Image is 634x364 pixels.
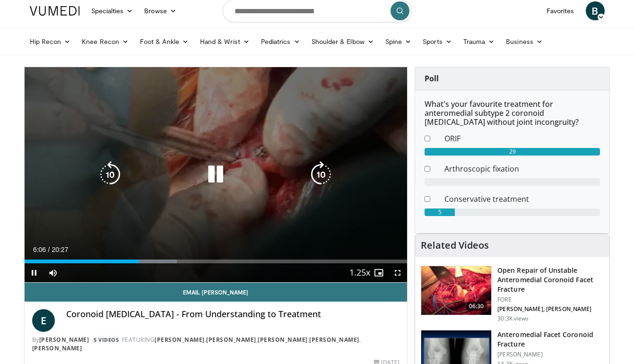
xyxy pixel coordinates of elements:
[32,344,82,352] a: [PERSON_NAME]
[437,193,607,205] dd: Conservative treatment
[25,67,408,283] video-js: Video Player
[206,336,256,344] a: [PERSON_NAME]
[541,1,580,20] a: Favorites
[369,263,388,282] button: Enable picture-in-picture mode
[258,336,308,344] a: [PERSON_NAME]
[66,309,400,320] h4: Coronoid [MEDICAL_DATA] - From Understanding to Treatment
[25,283,408,302] a: Email [PERSON_NAME]
[25,260,408,263] div: Progress Bar
[421,266,604,322] a: 06:30 Open Repair of Unstable Anteromedial Coronoid Facet Fracture FORE [PERSON_NAME], [PERSON_NA...
[91,336,122,344] a: 5 Videos
[48,246,50,253] span: /
[139,1,182,20] a: Browse
[32,309,55,332] a: E
[33,246,46,253] span: 6:06
[30,6,80,16] img: VuMedi Logo
[86,1,139,20] a: Specialties
[458,32,501,51] a: Trauma
[134,32,194,51] a: Foot & Ankle
[425,100,600,127] h6: What's your favourite treatment for anteromedial subtype 2 coronoid [MEDICAL_DATA] without joint ...
[194,32,255,51] a: Hand & Wrist
[417,32,458,51] a: Sports
[497,351,604,358] p: [PERSON_NAME]
[497,315,529,322] p: 30.3K views
[421,240,489,251] h4: Related Videos
[155,336,205,344] a: [PERSON_NAME]
[497,330,604,349] h3: Anteromedial Facet Coronoid Fracture
[309,336,359,344] a: [PERSON_NAME]
[25,263,43,282] button: Pause
[24,32,77,51] a: Hip Recon
[380,32,417,51] a: Spine
[425,208,455,216] div: 5
[425,148,600,156] div: 29
[465,302,488,311] span: 06:30
[43,263,62,282] button: Mute
[306,32,380,51] a: Shoulder & Elbow
[500,32,548,51] a: Business
[497,296,604,303] p: FORE
[52,246,68,253] span: 20:27
[76,32,134,51] a: Knee Recon
[39,336,89,344] a: [PERSON_NAME]
[255,32,306,51] a: Pediatrics
[437,163,607,174] dd: Arthroscopic fixation
[425,73,439,84] strong: Poll
[350,263,369,282] button: Playback Rate
[388,263,407,282] button: Fullscreen
[586,1,605,20] a: B
[497,266,604,294] h3: Open Repair of Unstable Anteromedial Coronoid Facet Fracture
[421,266,491,315] img: 14d700b3-704c-4cc6-afcf-48008ee4a60d.150x105_q85_crop-smart_upscale.jpg
[497,305,604,313] p: [PERSON_NAME], [PERSON_NAME]
[32,336,400,353] div: By FEATURING , , , ,
[437,133,607,144] dd: ORIF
